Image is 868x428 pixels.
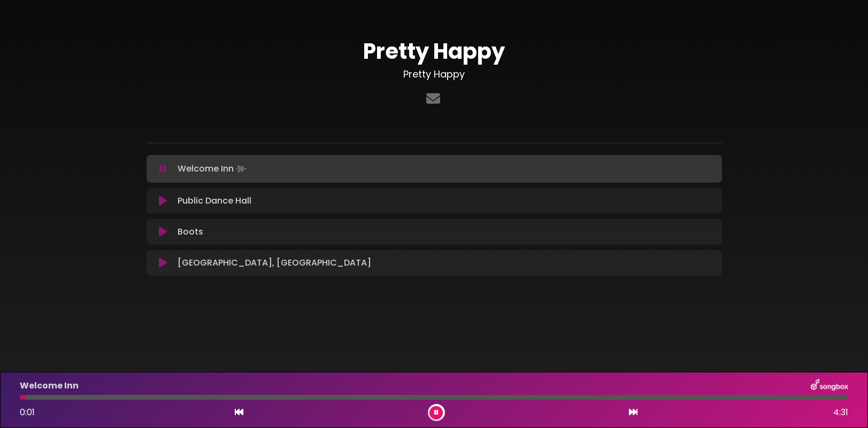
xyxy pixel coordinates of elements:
img: waveform4.gif [234,161,249,176]
h3: Pretty Happy [147,68,722,80]
p: Boots [178,225,203,238]
p: Welcome Inn [178,161,249,176]
h1: Pretty Happy [147,38,722,64]
p: [GEOGRAPHIC_DATA], [GEOGRAPHIC_DATA] [178,256,371,269]
p: Public Dance Hall [178,194,251,207]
